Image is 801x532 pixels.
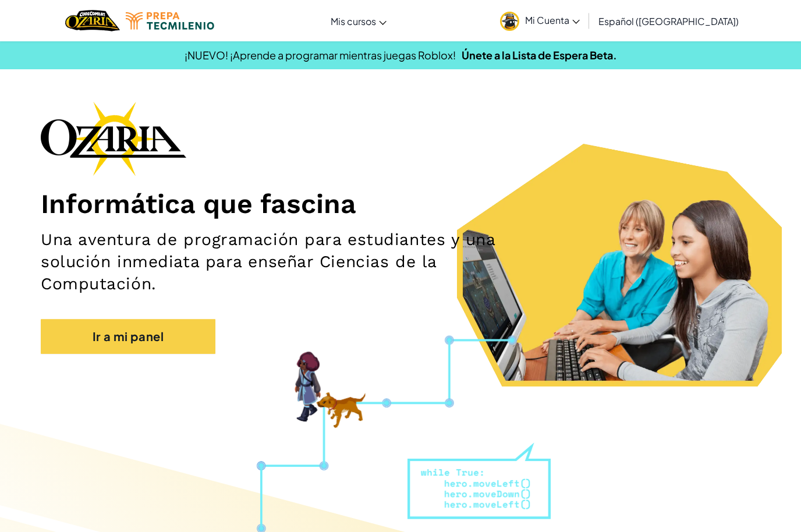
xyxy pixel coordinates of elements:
a: Ir a mi panel [41,319,215,354]
a: Ozaria by CodeCombat logo [65,9,119,33]
span: Mis cursos [331,15,376,27]
span: ¡NUEVO! ¡Aprende a programar mientras juegas Roblox! [185,48,456,62]
a: Español ([GEOGRAPHIC_DATA]) [593,5,745,37]
img: Ozaria branding logo [41,101,186,176]
a: Mis cursos [325,5,392,37]
img: Home [65,9,119,33]
img: avatar [500,12,519,31]
h1: Informática que fascina [41,187,760,220]
img: Tecmilenio logo [126,12,214,30]
h2: Una aventura de programación para estudiantes y una solución inmediata para enseñar Ciencias de l... [41,229,523,296]
a: Únete a la Lista de Espera Beta. [462,48,617,62]
span: Español ([GEOGRAPHIC_DATA]) [598,15,739,27]
a: Mi Cuenta [494,2,586,39]
span: Mi Cuenta [525,14,580,26]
